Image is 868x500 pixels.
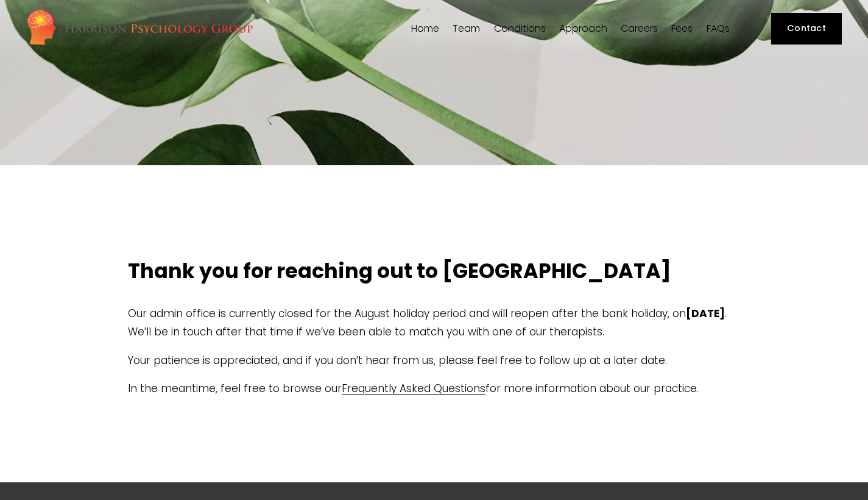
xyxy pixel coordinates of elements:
[128,379,740,398] p: In the meantime, feel free to browse our for more information about our practice.
[559,24,607,34] span: Approach
[671,23,693,34] a: Fees
[453,24,480,34] span: Team
[707,23,730,34] a: FAQs
[494,23,546,34] a: folder dropdown
[411,23,439,34] a: Home
[128,257,671,285] strong: Thank you for reaching out to [GEOGRAPHIC_DATA]
[128,351,740,370] p: Your patience is appreciated, and if you don’t hear from us, please feel free to follow up at a l...
[26,9,253,48] img: Harrison Psychology Group
[686,306,725,321] strong: [DATE]
[494,24,546,34] span: Conditions
[771,13,842,45] a: Contact
[342,381,485,396] a: Frequently Asked Questions
[621,23,658,34] a: Careers
[128,304,740,341] p: Our admin office is currently closed for the August holiday period and will reopen after the bank...
[559,23,607,34] a: folder dropdown
[453,23,480,34] a: folder dropdown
